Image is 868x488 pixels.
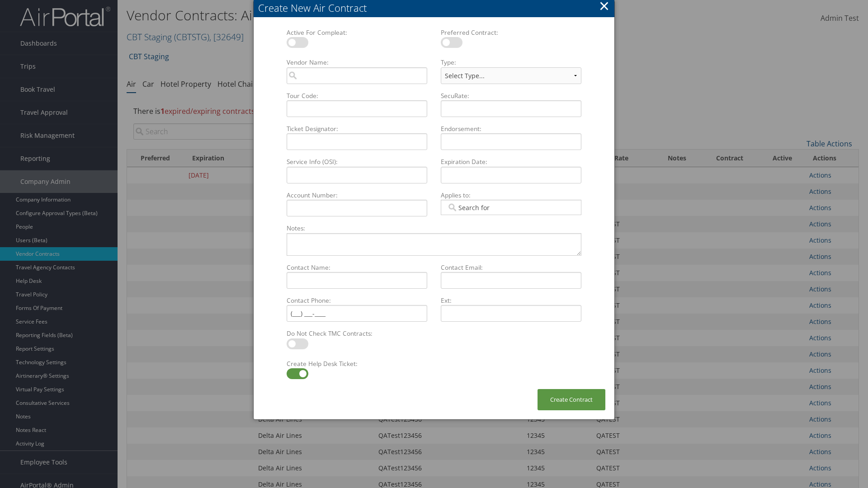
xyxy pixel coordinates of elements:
[283,58,431,67] label: Vendor Name:
[287,200,427,216] input: Account Number:
[441,100,581,117] input: SecuRate:
[287,233,581,256] textarea: Notes:
[441,67,581,84] select: Type:
[441,167,581,183] input: Expiration Date:
[283,329,431,338] label: Do Not Check TMC Contracts:
[283,28,431,37] label: Active For Compleat:
[437,157,585,166] label: Expiration Date:
[283,91,431,100] label: Tour Code:
[437,91,585,100] label: SecuRate:
[287,67,427,84] input: Vendor Name:
[287,272,427,289] input: Contact Name:
[283,124,431,133] label: Ticket Designator:
[437,124,585,133] label: Endorsement:
[283,224,585,233] label: Notes:
[437,191,585,200] label: Applies to:
[538,389,605,410] button: Create Contract
[441,133,581,150] input: Endorsement:
[287,305,427,322] input: Contact Phone:
[287,167,427,183] input: Service Info (OSI):
[287,133,427,150] input: Ticket Designator:
[447,203,497,212] input: Applies to:
[441,272,581,289] input: Contact Email:
[283,359,431,368] label: Create Help Desk Ticket:
[283,191,431,200] label: Account Number:
[287,100,427,117] input: Tour Code:
[437,28,585,37] label: Preferred Contract:
[441,305,581,322] input: Ext:
[283,296,431,305] label: Contact Phone:
[437,263,585,272] label: Contact Email:
[437,296,585,305] label: Ext:
[258,1,614,15] div: Create New Air Contract
[283,263,431,272] label: Contact Name:
[283,157,431,166] label: Service Info (OSI):
[437,58,585,67] label: Type:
